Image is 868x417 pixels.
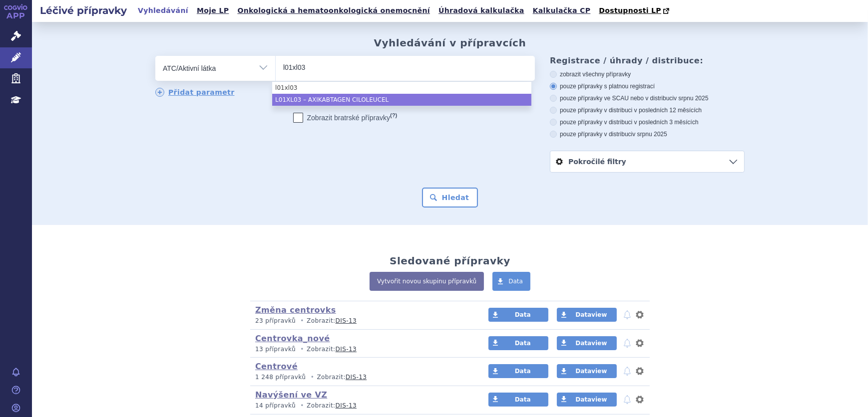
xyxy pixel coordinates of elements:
a: Centrové [255,362,298,371]
label: pouze přípravky v distribuci [550,130,745,138]
p: Zobrazit: [255,373,469,382]
span: v srpnu 2025 [674,95,708,102]
button: nastavení [635,337,645,349]
span: Data [515,368,531,375]
a: Dataview [557,308,617,322]
h2: Léčivé přípravky [32,3,135,17]
label: pouze přípravky v distribuci v posledních 12 měsících [550,106,745,114]
h2: Sledované přípravky [390,255,510,267]
a: DIS-13 [336,346,357,353]
a: Onkologická a hematoonkologická onemocnění [234,4,433,17]
span: Dataview [575,368,607,375]
button: nastavení [635,365,645,377]
button: nastavení [635,394,645,406]
a: Dataview [557,364,617,378]
span: Dataview [575,311,607,318]
a: Dostupnosti LP [596,4,674,18]
a: Pokročilé filtry [550,151,744,172]
span: 14 přípravků [255,402,296,409]
label: pouze přípravky ve SCAU nebo v distribuci [550,94,745,102]
a: Úhradová kalkulačka [435,4,527,17]
a: Data [492,272,530,291]
li: l01xl03 [272,82,531,94]
span: Data [515,311,531,318]
span: 13 přípravků [255,346,296,353]
span: Dostupnosti LP [599,6,661,14]
abbr: (?) [390,112,397,119]
a: Data [488,393,548,407]
label: pouze přípravky v distribuci v posledních 3 měsících [550,118,745,126]
span: v srpnu 2025 [632,131,667,138]
p: Zobrazit: [255,317,469,325]
span: 23 přípravků [255,317,296,324]
span: Dataview [575,340,607,347]
span: Dataview [575,396,607,403]
button: notifikace [622,337,632,349]
a: Dataview [557,393,617,407]
span: Data [515,396,531,403]
a: Moje LP [194,4,232,17]
a: Data [488,336,548,350]
li: L01XL03 – AXIKABTAGEN CILOLEUCEL [272,94,531,106]
button: nastavení [635,309,645,321]
a: Vytvořit novou skupinu přípravků [370,272,484,291]
button: Hledat [422,188,478,208]
a: Navýšení ve VZ [255,390,327,400]
a: DIS-13 [336,402,357,409]
i: • [298,402,307,410]
i: • [308,373,317,382]
a: DIS-13 [336,317,357,324]
a: Data [488,308,548,322]
a: Kalkulačka CP [530,4,594,17]
span: Data [508,278,523,285]
label: zobrazit všechny přípravky [550,70,745,78]
a: Přidat parametr [155,88,235,97]
a: Data [488,364,548,378]
a: Centrovka_nové [255,334,330,343]
a: DIS-13 [346,374,367,381]
i: • [298,317,307,325]
h3: Registrace / úhrady / distribuce: [550,56,745,65]
span: Data [515,340,531,347]
a: Změna centrovks [255,305,336,315]
p: Zobrazit: [255,345,469,354]
a: Dataview [557,336,617,350]
button: notifikace [622,365,632,377]
label: pouze přípravky s platnou registrací [550,82,745,90]
span: 1 248 přípravků [255,374,306,381]
a: Vyhledávání [135,4,191,17]
p: Zobrazit: [255,402,469,410]
button: notifikace [622,309,632,321]
h2: Vyhledávání v přípravcích [374,37,526,49]
button: notifikace [622,394,632,406]
i: • [298,345,307,354]
label: Zobrazit bratrské přípravky [293,113,398,123]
